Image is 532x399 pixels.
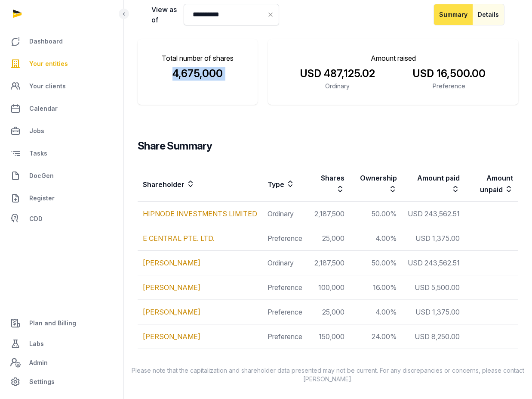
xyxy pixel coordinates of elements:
a: [PERSON_NAME] [143,308,200,316]
a: Plan and Billing [7,313,117,334]
span: USD 1,375.00 [415,308,460,316]
a: DocGen [7,165,117,186]
span: Plan and Billing [29,318,76,328]
a: Register [7,188,117,209]
a: CDD [7,210,117,228]
span: Your entities [29,59,68,69]
a: Calendar [7,98,117,119]
span: USD 5,500.00 [415,283,460,292]
td: 50.00% [350,251,402,275]
th: Shareholder [138,167,262,202]
span: Labs [29,339,44,349]
span: Admin [29,358,48,368]
span: Your clients [29,81,66,91]
a: Settings [7,371,117,392]
span: Calendar [29,103,58,114]
th: Amount unpaid [465,167,518,202]
a: [PERSON_NAME] [143,332,200,341]
a: Tasks [7,143,117,164]
span: Register [29,193,55,203]
td: 24.00% [350,324,402,349]
button: Details [473,4,504,25]
td: 25,000 [308,226,350,251]
div: 4,675,000 [151,67,244,81]
label: View as of [151,4,177,25]
td: 4.00% [350,300,402,324]
span: Dashboard [29,36,63,47]
span: USD 16,500.00 [412,67,486,80]
td: 50.00% [350,202,402,226]
a: HIPNODE INVESTMENTS LIMITED [143,209,257,218]
span: USD 1,375.00 [415,234,460,243]
td: 16.00% [350,275,402,300]
td: Preference [262,226,308,251]
p: Please note that the capitalization and shareholder data presented may not be current. For any di... [124,366,532,383]
td: 25,000 [308,300,350,324]
a: Jobs [7,121,117,141]
th: Shares [308,167,350,202]
td: Ordinary [262,251,308,275]
a: Your entities [7,53,117,74]
span: USD 243,562.51 [408,259,460,267]
span: CDD [29,214,43,224]
span: USD 243,562.51 [408,209,460,218]
span: Ordinary [325,82,350,90]
a: Admin [7,354,117,371]
td: 2,187,500 [308,251,350,275]
td: 4.00% [350,226,402,251]
span: Tasks [29,148,47,159]
span: USD 487,125.02 [300,67,375,80]
span: DocGen [29,171,54,181]
button: Summary [434,4,473,25]
td: 150,000 [308,324,350,349]
td: 100,000 [308,275,350,300]
h3: Share Summary [138,139,518,153]
span: Preference [433,82,465,90]
span: Settings [29,377,55,387]
p: Total number of shares [151,53,244,63]
td: Ordinary [262,202,308,226]
th: Type [262,167,308,202]
span: USD 8,250.00 [415,332,460,341]
p: Amount raised [282,53,504,63]
td: Preference [262,324,308,349]
a: Dashboard [7,31,117,52]
th: Amount paid [402,167,465,202]
span: Jobs [29,126,44,136]
td: Preference [262,275,308,300]
a: [PERSON_NAME] [143,259,200,267]
a: Labs [7,334,117,354]
input: Datepicker input [184,4,279,25]
th: Ownership [350,167,402,202]
td: Preference [262,300,308,324]
a: Your clients [7,76,117,97]
a: [PERSON_NAME] [143,283,200,292]
td: 2,187,500 [308,202,350,226]
a: E CENTRAL PTE. LTD. [143,234,215,243]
